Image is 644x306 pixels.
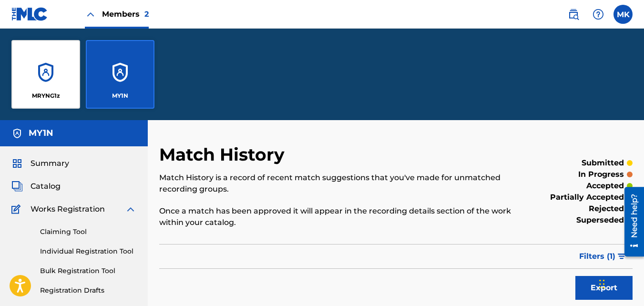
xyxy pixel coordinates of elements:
img: help [593,9,604,20]
p: rejected [589,203,624,214]
p: MRYNG1z [32,92,60,100]
img: Summary [11,158,23,169]
div: Drag [599,270,605,298]
h5: MY1N [29,128,53,139]
span: Summary [31,158,69,169]
img: Accounts [11,128,23,139]
a: AccountsMRYNG1z [11,40,80,109]
p: accepted [586,180,624,192]
a: Bulk Registration Tool [40,266,136,276]
button: Filters (1) [573,245,633,268]
p: Once a match has been approved it will appear in the recording details section of the work within... [159,205,524,228]
span: 2 [144,10,149,19]
a: Claiming Tool [40,227,136,237]
a: Public Search [564,5,583,24]
p: submitted [582,157,624,169]
p: MY1N [112,92,128,100]
img: Close [85,9,96,20]
h2: Match History [159,144,289,165]
span: Filters ( 1 ) [579,251,615,262]
span: Catalog [31,181,61,192]
span: Works Registration [31,204,105,215]
img: expand [125,204,136,215]
p: superseded [576,214,624,226]
p: partially accepted [550,192,624,203]
div: User Menu [613,5,633,24]
iframe: Resource Center [617,183,644,260]
img: MLC Logo [11,7,48,21]
a: AccountsMY1N [86,40,154,109]
span: Members [102,9,149,20]
img: Works Registration [11,204,24,215]
p: in progress [578,169,624,180]
a: Registration Drafts [40,286,136,296]
iframe: Chat Widget [596,260,644,306]
img: search [568,9,579,20]
div: Help [589,5,608,24]
img: Catalog [11,181,23,192]
p: Match History is a record of recent match suggestions that you've made for unmatched recording gr... [159,172,524,195]
a: SummarySummary [11,158,69,169]
button: Export [575,276,633,300]
a: CatalogCatalog [11,181,61,192]
a: Individual Registration Tool [40,246,136,256]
